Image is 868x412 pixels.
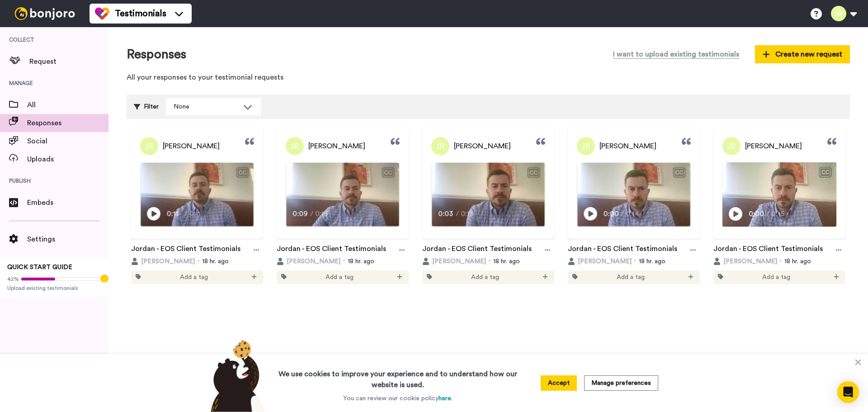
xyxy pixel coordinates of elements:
[837,381,859,403] div: Open Intercom Messenger
[439,395,451,402] a: here
[134,98,159,115] div: Filter
[292,208,308,219] span: 0:09
[454,141,511,152] span: [PERSON_NAME]
[269,363,526,390] h3: We use cookies to improve your experience and to understand how our website is used.
[237,168,248,177] div: CC
[422,257,486,266] button: [PERSON_NAME]
[422,257,554,266] div: 18 hr. ago
[461,208,476,219] span: 0:13
[713,243,823,257] a: Jordan - EOS Client Testimonials
[432,257,486,266] span: [PERSON_NAME]
[325,273,354,282] span: Add a tag
[528,168,539,177] div: CC
[174,102,239,111] div: None
[766,208,769,219] span: /
[27,118,108,128] span: Responses
[617,273,645,282] span: Add a tag
[27,234,108,245] span: Settings
[131,243,241,257] a: Jordan - EOS Client Testimonials
[471,273,499,282] span: Add a tag
[310,208,313,219] span: /
[763,49,842,60] span: Create new request
[27,99,108,110] span: All
[100,275,108,283] div: Tooltip anchor
[599,141,656,152] span: [PERSON_NAME]
[621,208,624,219] span: /
[745,141,802,152] span: [PERSON_NAME]
[7,264,72,270] span: QUICK START GUIDE
[568,257,632,266] button: [PERSON_NAME]
[127,72,850,83] p: All your responses to your testimonial requests
[722,137,741,155] img: Profile Picture
[568,243,677,257] a: Jordan - EOS Client Testimonials
[343,394,453,403] p: You can review our cookie policy .
[578,257,632,266] span: [PERSON_NAME]
[7,284,101,292] span: Upload existing testimonials
[626,208,642,219] span: 0:14
[606,45,746,63] button: I want to upload existing testimonials
[140,137,158,155] img: Profile Picture
[422,243,532,257] a: Jordan - EOS Client Testimonials
[29,56,108,67] span: Request
[167,208,183,219] span: 0:11
[723,257,777,266] span: [PERSON_NAME]
[438,208,454,219] span: 0:03
[713,257,845,266] div: 18 hr. ago
[577,137,595,155] img: Profile Picture
[163,141,220,152] span: [PERSON_NAME]
[115,7,166,20] span: Testimonials
[127,47,186,62] h1: Responses
[131,257,263,266] div: 18 hr. ago
[11,7,79,20] img: bj-logo-header-white.svg
[604,208,619,219] span: 0:00
[277,243,386,257] a: Jordan - EOS Client Testimonials
[287,257,340,266] span: [PERSON_NAME]
[674,168,685,177] div: CC
[431,137,449,155] img: Profile Picture
[7,275,19,283] span: 42%
[180,273,208,282] span: Add a tag
[189,208,205,219] span: 0:11
[277,257,409,266] div: 18 hr. ago
[27,136,108,147] span: Social
[584,375,658,391] button: Manage preferences
[95,6,109,21] img: tm-color.svg
[27,154,108,165] span: Uploads
[771,208,787,219] span: 0:15
[141,257,195,266] span: [PERSON_NAME]
[541,375,577,391] button: Accept
[184,208,187,219] span: /
[308,141,365,152] span: [PERSON_NAME]
[755,45,850,63] button: Create new request
[27,197,108,208] span: Embeds
[315,208,331,219] span: 0:16
[382,168,394,177] div: CC
[577,163,690,226] img: Video Thumbnail
[456,208,459,219] span: /
[762,273,790,282] span: Add a tag
[131,257,195,266] button: [PERSON_NAME]
[713,257,777,266] button: [PERSON_NAME]
[286,137,304,155] img: Profile Picture
[722,162,836,227] img: Video Thumbnail
[277,257,340,266] button: [PERSON_NAME]
[203,340,269,412] img: bear-with-cookie.png
[749,208,764,219] span: 0:00
[820,168,831,177] div: CC
[568,257,700,266] div: 18 hr. ago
